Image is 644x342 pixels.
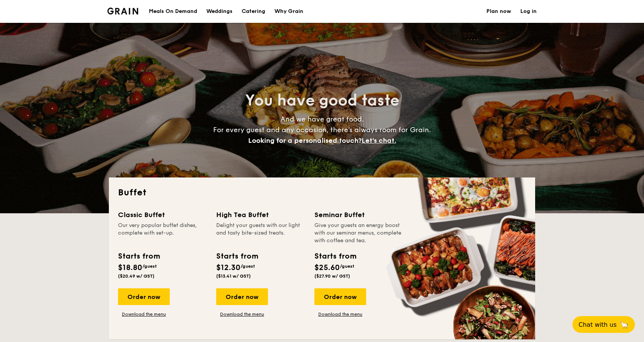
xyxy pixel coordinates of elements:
span: $18.80 [118,263,142,272]
a: Download the menu [314,311,366,317]
h2: Buffet [118,187,526,199]
div: Seminar Buffet [314,209,403,220]
button: Chat with us🦙 [572,316,635,333]
a: Logotype [107,8,138,14]
span: /guest [241,264,255,269]
a: Download the menu [216,311,268,317]
span: Let's chat. [362,136,396,145]
div: Starts from [216,251,258,262]
span: $25.60 [314,263,340,272]
span: ($13.41 w/ GST) [216,273,251,279]
div: Classic Buffet [118,209,207,220]
span: Looking for a personalised touch? [248,136,362,145]
div: Order now [314,288,366,305]
div: High Tea Buffet [216,209,305,220]
span: Chat with us [579,321,617,328]
img: Grain [107,8,138,14]
span: You have good taste [245,91,399,110]
span: ($20.49 w/ GST) [118,273,155,279]
div: Order now [118,288,170,305]
div: Order now [216,288,268,305]
div: Give your guests an energy boost with our seminar menus, complete with coffee and tea. [314,222,403,245]
span: 🦙 [620,320,629,329]
span: /guest [340,264,354,269]
span: ($27.90 w/ GST) [314,273,350,279]
span: And we have great food. For every guest and any occasion, there’s always room for Grain. [213,115,431,145]
span: /guest [142,264,157,269]
div: Starts from [314,251,356,262]
a: Download the menu [118,311,170,317]
span: $12.30 [216,263,241,272]
div: Starts from [118,251,159,262]
div: Our very popular buffet dishes, complete with set-up. [118,222,207,245]
div: Delight your guests with our light and tasty bite-sized treats. [216,222,305,245]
